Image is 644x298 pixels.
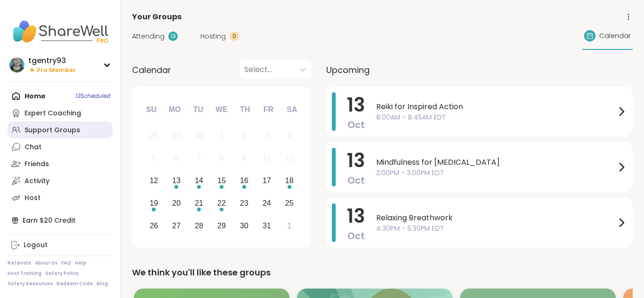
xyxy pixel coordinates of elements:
[195,197,203,209] div: 21
[8,172,113,189] a: Activity
[28,56,76,66] div: tgentry93
[144,216,164,236] div: Choose Sunday, October 26th, 2025
[285,197,294,209] div: 25
[234,126,255,146] div: Not available Thursday, October 2nd, 2025
[279,148,299,169] div: Not available Saturday, October 11th, 2025
[212,126,232,146] div: Not available Wednesday, October 1st, 2025
[211,99,232,120] div: We
[212,193,232,213] div: Choose Wednesday, October 22nd, 2025
[287,129,291,142] div: 4
[376,168,616,178] span: 2:00PM - 3:00PM EDT
[144,171,164,191] div: Choose Sunday, October 12th, 2025
[217,174,226,187] div: 15
[197,152,201,164] div: 7
[212,216,232,236] div: Choose Wednesday, October 29th, 2025
[264,129,269,142] div: 3
[144,126,164,146] div: Not available Sunday, September 28th, 2025
[172,219,181,232] div: 27
[263,152,271,164] div: 10
[376,113,616,122] span: 8:00AM - 8:45AM EDT
[279,193,299,213] div: Choose Saturday, October 25th, 2025
[287,219,291,232] div: 1
[347,147,365,174] span: 13
[347,174,365,187] span: Oct
[166,193,187,213] div: Choose Monday, October 20th, 2025
[166,171,187,191] div: Choose Monday, October 13th, 2025
[24,241,48,250] div: Logout
[8,15,113,48] img: ShareWell Nav Logo
[172,174,181,187] div: 13
[217,197,226,209] div: 22
[35,260,58,266] a: About Us
[132,32,165,41] span: Attending
[220,152,224,164] div: 8
[256,126,277,146] div: Not available Friday, October 3rd, 2025
[234,148,255,169] div: Not available Thursday, October 9th, 2025
[347,203,365,229] span: 13
[172,129,181,142] div: 29
[234,216,255,236] div: Choose Thursday, October 30th, 2025
[279,126,299,146] div: Not available Saturday, October 4th, 2025
[8,138,113,155] a: Chat
[263,219,271,232] div: 31
[164,99,185,120] div: Mo
[25,109,81,118] div: Expert Coaching
[8,155,113,172] a: Friends
[8,237,113,254] a: Logout
[263,174,271,187] div: 17
[189,126,209,146] div: Not available Tuesday, September 30th, 2025
[132,64,171,76] span: Calendar
[220,129,224,142] div: 1
[279,216,299,236] div: Choose Saturday, November 1st, 2025
[242,129,246,142] div: 2
[347,118,365,131] span: Oct
[212,171,232,191] div: Choose Wednesday, October 15th, 2025
[25,177,50,186] div: Activity
[217,219,226,232] div: 29
[45,270,79,277] a: Safety Policy
[37,66,76,74] span: Pro Member
[8,260,31,266] a: Referrals
[256,148,277,169] div: Not available Friday, October 10th, 2025
[149,219,158,232] div: 26
[75,260,86,266] a: Help
[166,126,187,146] div: Not available Monday, September 29th, 2025
[279,171,299,191] div: Choose Saturday, October 18th, 2025
[234,171,255,191] div: Choose Thursday, October 16th, 2025
[8,212,113,229] div: Earn $20 Credit
[141,99,162,120] div: Su
[149,197,158,209] div: 19
[152,152,156,164] div: 5
[189,216,209,236] div: Choose Tuesday, October 28th, 2025
[25,160,49,169] div: Friends
[168,32,178,41] div: 13
[256,171,277,191] div: Choose Friday, October 17th, 2025
[189,193,209,213] div: Choose Tuesday, October 21st, 2025
[599,31,631,41] span: Calendar
[97,281,108,287] a: Blog
[8,189,113,206] a: Host
[285,152,294,164] div: 11
[376,212,616,224] span: Relaxing Breathwork
[25,193,41,203] div: Host
[240,197,248,209] div: 23
[8,121,113,138] a: Support Groups
[132,11,182,23] span: Your Groups
[132,266,633,279] div: We think you'll like these groups
[188,99,208,120] div: Tu
[8,270,41,277] a: Host Training
[326,64,370,76] span: Upcoming
[166,216,187,236] div: Choose Monday, October 27th, 2025
[195,219,203,232] div: 28
[376,101,616,113] span: Reiki for Inspired Action
[256,193,277,213] div: Choose Friday, October 24th, 2025
[347,229,365,242] span: Oct
[142,124,300,237] div: month 2025-10
[25,143,41,152] div: Chat
[195,174,203,187] div: 14
[376,157,616,168] span: Mindfulness for [MEDICAL_DATA]
[174,152,179,164] div: 6
[8,281,53,287] a: Safety Resources
[25,126,80,135] div: Support Groups
[149,174,158,187] div: 12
